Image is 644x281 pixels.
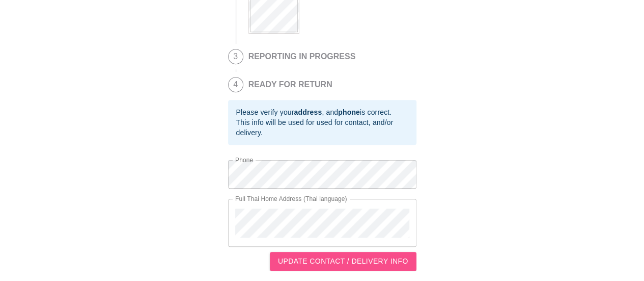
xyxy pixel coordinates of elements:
h2: READY FOR RETURN [248,80,332,89]
b: phone [338,108,360,116]
div: This info will be used for used for contact, and/or delivery. [236,117,408,138]
button: UPDATE CONTACT / DELIVERY INFO [270,252,416,271]
b: address [294,108,322,116]
h2: REPORTING IN PROGRESS [248,52,356,61]
span: 4 [229,78,243,92]
span: UPDATE CONTACT / DELIVERY INFO [278,255,408,268]
div: Please verify your , and is correct. [236,107,408,117]
span: 3 [229,49,243,64]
